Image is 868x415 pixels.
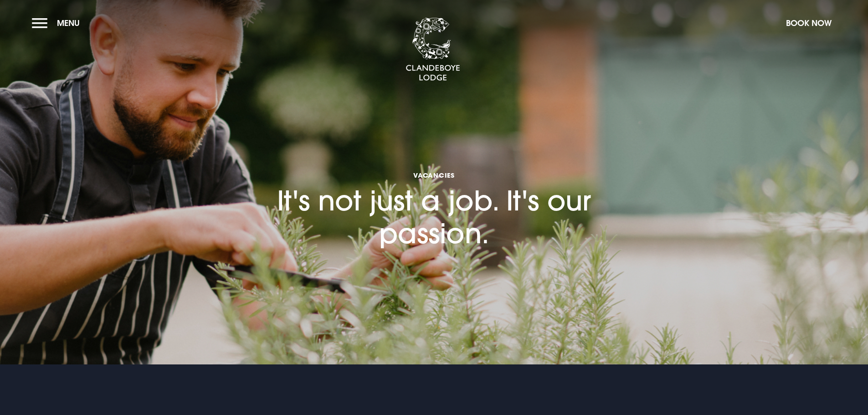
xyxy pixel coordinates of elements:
span: Menu [57,18,80,28]
button: Menu [32,13,84,33]
span: Vacancies [252,171,616,179]
h1: It's not just a job. It's our passion. [252,119,616,250]
img: Clandeboye Lodge [406,18,460,82]
button: Book Now [781,13,836,33]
